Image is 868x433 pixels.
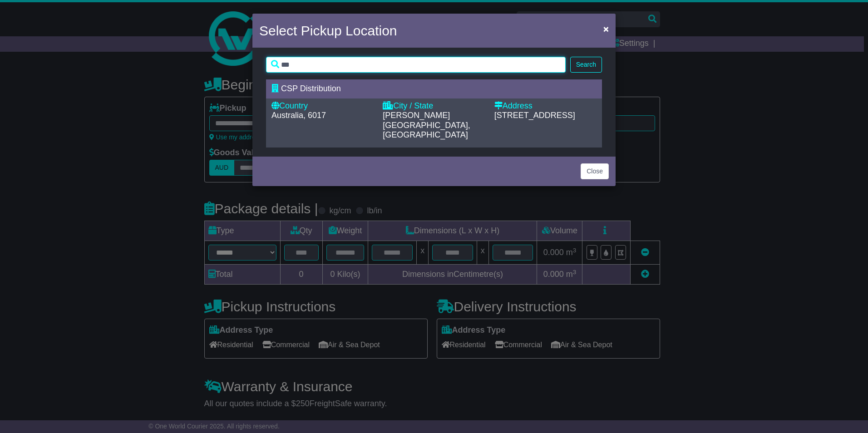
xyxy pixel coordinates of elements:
span: CSP Distribution [281,84,341,93]
button: Close [599,20,613,38]
div: Country [271,101,374,111]
span: [PERSON_NAME][GEOGRAPHIC_DATA], [GEOGRAPHIC_DATA] [383,111,470,139]
button: Close [581,163,609,179]
div: City / State [383,101,485,111]
h4: Select Pickup Location [259,20,397,41]
span: [STREET_ADDRESS] [494,111,575,120]
span: Australia, 6017 [271,111,326,120]
span: × [603,24,609,34]
div: Address [494,101,597,111]
button: Search [570,57,602,73]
